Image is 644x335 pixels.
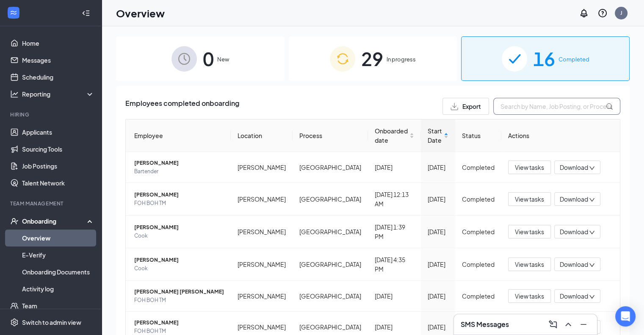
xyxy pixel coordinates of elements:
[368,119,421,152] th: Onboarded date
[515,260,544,269] span: View tasks
[10,217,19,225] svg: UserCheck
[493,98,620,115] input: Search by Name, Job Posting, or Process
[293,281,368,312] td: [GEOGRAPHIC_DATA]
[560,260,588,269] span: Download
[589,165,595,171] span: down
[22,318,81,327] div: Switch to admin view
[589,230,595,235] span: down
[375,322,414,332] div: [DATE]
[10,90,19,98] svg: Analysis
[558,55,589,64] span: Completed
[462,103,481,109] span: Export
[515,227,544,236] span: View tasks
[22,217,87,225] div: Onboarding
[462,260,495,269] div: Completed
[231,216,293,248] td: [PERSON_NAME]
[462,227,495,236] div: Completed
[455,119,501,152] th: Status
[560,292,588,301] span: Download
[82,9,90,17] svg: Collapse
[515,194,544,204] span: View tasks
[22,124,94,141] a: Applicants
[10,200,93,207] div: Team Management
[203,44,214,73] span: 0
[375,222,414,241] div: [DATE] 1:39 PM
[375,163,414,172] div: [DATE]
[615,306,636,327] div: Open Intercom Messenger
[462,163,495,172] div: Completed
[293,183,368,216] td: [GEOGRAPHIC_DATA]
[428,126,442,145] span: Start Date
[134,223,224,232] span: [PERSON_NAME]
[375,291,414,301] div: [DATE]
[560,163,588,172] span: Download
[22,52,94,69] a: Messages
[22,141,94,158] a: Sourcing Tools
[134,199,224,208] span: FOH BOH TM
[560,227,588,236] span: Download
[589,262,595,268] span: down
[442,98,489,115] button: Export
[134,288,224,296] span: [PERSON_NAME] [PERSON_NAME]
[548,319,558,329] svg: ComposeMessage
[22,246,94,263] a: E-Verify
[22,158,94,174] a: Job Postings
[579,8,589,18] svg: Notifications
[293,248,368,281] td: [GEOGRAPHIC_DATA]
[22,297,94,314] a: Team
[361,44,383,73] span: 29
[134,318,224,327] span: [PERSON_NAME]
[375,126,408,145] span: Onboarded date
[560,195,588,204] span: Download
[134,264,224,273] span: Cook
[620,9,622,17] div: J
[22,280,94,297] a: Activity log
[126,119,231,152] th: Employee
[461,320,509,329] h3: SMS Messages
[428,163,448,172] div: [DATE]
[116,6,165,20] h1: Overview
[428,322,448,332] div: [DATE]
[22,174,94,191] a: Talent Network
[428,194,448,204] div: [DATE]
[134,232,224,240] span: Cook
[231,183,293,216] td: [PERSON_NAME]
[508,192,551,206] button: View tasks
[508,289,551,303] button: View tasks
[22,90,95,98] div: Reporting
[375,190,414,208] div: [DATE] 12:13 AM
[508,257,551,271] button: View tasks
[375,255,414,274] div: [DATE] 4:35 PM
[22,69,94,86] a: Scheduling
[293,119,368,152] th: Process
[387,55,416,64] span: In progress
[462,194,495,204] div: Completed
[134,296,224,305] span: FOH BOH TM
[578,319,589,329] svg: Minimize
[231,119,293,152] th: Location
[597,8,608,18] svg: QuestionInfo
[428,227,448,236] div: [DATE]
[515,291,544,301] span: View tasks
[515,163,544,172] span: View tasks
[577,318,590,331] button: Minimize
[22,35,94,52] a: Home
[508,225,551,238] button: View tasks
[22,230,94,246] a: Overview
[10,318,19,327] svg: Settings
[134,167,224,176] span: Bartender
[293,216,368,248] td: [GEOGRAPHIC_DATA]
[589,197,595,203] span: down
[134,191,224,199] span: [PERSON_NAME]
[22,263,94,280] a: Onboarding Documents
[501,119,620,152] th: Actions
[217,55,229,64] span: New
[134,159,224,167] span: [PERSON_NAME]
[462,291,495,301] div: Completed
[533,44,555,73] span: 16
[508,161,551,174] button: View tasks
[428,260,448,269] div: [DATE]
[134,256,224,264] span: [PERSON_NAME]
[125,98,239,115] span: Employees completed onboarding
[231,152,293,183] td: [PERSON_NAME]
